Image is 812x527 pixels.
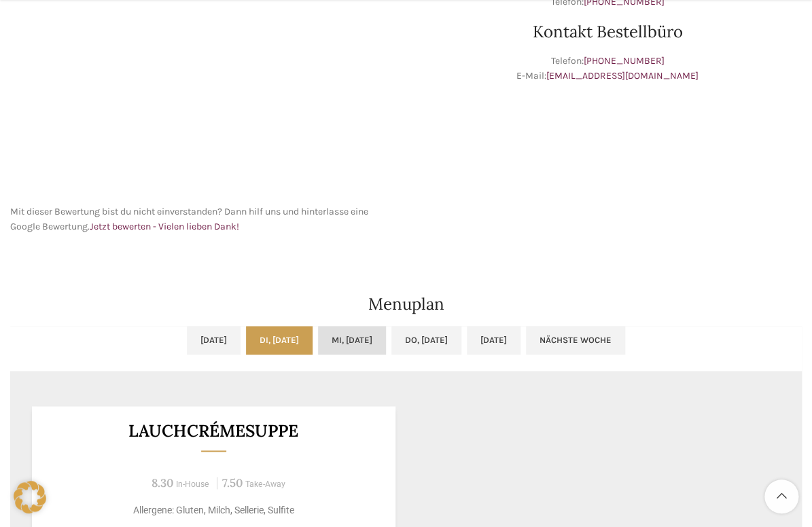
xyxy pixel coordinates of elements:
span: 8.30 [152,475,173,490]
a: Do, [DATE] [391,326,461,355]
p: Allergene: Gluten, Milch, Sellerie, Sulfite [49,503,379,517]
a: Di, [DATE] [246,326,313,355]
span: 7.50 [222,475,243,490]
span: Take-Away [245,479,285,488]
a: [DATE] [187,326,241,355]
a: Scroll to top button [764,479,798,513]
a: [EMAIL_ADDRESS][DOMAIN_NAME] [546,70,699,81]
h3: Lauchcrémesuppe [49,422,379,439]
a: Jetzt bewerten - Vielen lieben Dank! [90,221,239,232]
h2: Menuplan [10,296,802,312]
a: [DATE] [467,326,520,355]
a: Mi, [DATE] [318,326,386,355]
a: Nächste Woche [526,326,625,355]
a: [PHONE_NUMBER] [583,55,664,67]
h2: Kontakt Bestellbüro [413,24,802,40]
p: Mit dieser Bewertung bist du nicht einverstanden? Dann hilf uns und hinterlasse eine Google Bewer... [10,204,400,235]
p: Telefon: E-Mail: [413,54,802,84]
span: In-House [176,479,209,488]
